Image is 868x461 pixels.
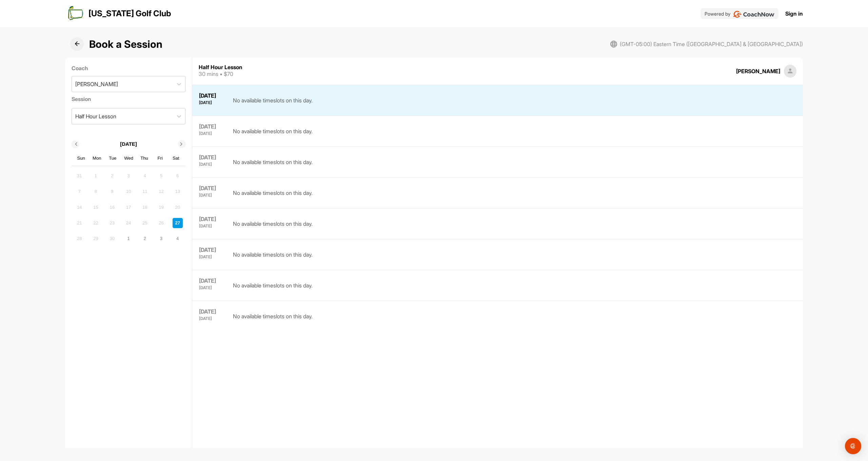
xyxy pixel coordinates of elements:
div: [DATE] [199,246,226,254]
div: Not available Saturday, September 6th, 2025 [173,171,183,181]
div: No available timeslots on this day. [233,154,313,171]
div: Sat [172,154,180,163]
label: Session [72,95,186,103]
p: [US_STATE] Golf Club [88,7,171,20]
div: Sun [77,154,85,163]
div: [DATE] [199,317,226,321]
label: Coach [72,64,186,72]
div: Half Hour Lesson [75,112,116,120]
div: Not available Saturday, September 20th, 2025 [173,202,183,212]
div: 30 mins • $70 [199,70,242,78]
div: Not available Sunday, September 28th, 2025 [74,234,84,244]
div: No available timeslots on this day. [233,215,313,232]
div: [DATE] [199,286,226,290]
div: Not available Tuesday, September 23rd, 2025 [107,218,117,228]
div: No available timeslots on this day. [233,123,313,140]
div: Open Intercom Messenger [845,438,861,454]
div: Not available Sunday, August 31st, 2025 [74,171,84,181]
div: Wed [124,154,133,163]
img: square_default-ef6cabf814de5a2bf16c804365e32c732080f9872bdf737d349900a9daf73cf9.png [784,65,797,78]
div: Not available Sunday, September 14th, 2025 [74,202,84,212]
div: Thu [140,154,149,163]
div: Not available Monday, September 22nd, 2025 [91,218,101,228]
div: Not available Tuesday, September 16th, 2025 [107,202,117,212]
div: Tue [108,154,117,163]
div: Not available Tuesday, September 9th, 2025 [107,186,117,197]
div: Not available Saturday, September 27th, 2025 [173,218,183,228]
div: Not available Friday, September 5th, 2025 [156,171,166,181]
div: No available timeslots on this day. [233,184,313,201]
div: Not available Tuesday, September 30th, 2025 [107,234,117,244]
p: Powered by [705,10,730,17]
div: [DATE] [199,154,226,161]
div: Not available Friday, September 19th, 2025 [156,202,166,212]
span: (GMT-05:00) Eastern Time ([GEOGRAPHIC_DATA] & [GEOGRAPHIC_DATA]) [620,40,803,48]
img: CoachNow [733,11,775,18]
div: No available timeslots on this day. [233,308,313,325]
div: [DATE] [199,308,226,315]
div: Not available Wednesday, September 17th, 2025 [123,202,134,212]
div: Not available Tuesday, September 2nd, 2025 [107,171,117,181]
div: Choose Wednesday, October 1st, 2025 [123,234,134,244]
div: Not available Wednesday, September 3rd, 2025 [123,171,134,181]
div: Not available Thursday, September 25th, 2025 [140,218,150,228]
div: Not available Sunday, September 21st, 2025 [74,218,84,228]
div: [PERSON_NAME] [75,80,118,88]
div: [DATE] [199,255,226,259]
img: logo [67,5,83,22]
div: Not available Thursday, September 4th, 2025 [140,171,150,181]
div: No available timeslots on this day. [233,277,313,294]
div: Fri [156,154,164,163]
img: svg+xml;base64,PHN2ZyB3aWR0aD0iMjAiIGhlaWdodD0iMjAiIHZpZXdCb3g9IjAgMCAyMCAyMCIgZmlsbD0ibm9uZSIgeG... [610,41,617,47]
div: [DATE] [199,193,226,197]
div: Choose Thursday, October 2nd, 2025 [140,234,150,244]
div: No available timeslots on this day. [233,246,313,263]
div: month 2025-09 [74,170,184,244]
div: [DATE] [199,215,226,223]
p: [DATE] [120,140,137,148]
div: Not available Monday, September 8th, 2025 [91,186,101,197]
a: Sign in [785,9,803,18]
div: Not available Monday, September 1st, 2025 [91,171,101,181]
div: Mon [93,154,101,163]
div: [DATE] [199,184,226,192]
div: Not available Thursday, September 11th, 2025 [140,186,150,197]
div: [DATE] [199,132,226,136]
div: Choose Saturday, October 4th, 2025 [173,234,183,244]
h1: Book a Session [89,37,162,52]
div: Not available Saturday, September 13th, 2025 [173,186,183,197]
div: [DATE] [199,123,226,130]
div: No available timeslots on this day. [233,92,313,109]
div: Not available Wednesday, September 24th, 2025 [123,218,134,228]
div: Not available Monday, September 15th, 2025 [91,202,101,212]
div: Half Hour Lesson [199,64,242,70]
div: [DATE] [199,224,226,228]
div: [DATE] [199,162,226,166]
div: Not available Sunday, September 7th, 2025 [74,186,84,197]
div: Not available Friday, September 12th, 2025 [156,186,166,197]
div: Choose Friday, October 3rd, 2025 [156,234,166,244]
div: Not available Thursday, September 18th, 2025 [140,202,150,212]
div: Not available Monday, September 29th, 2025 [91,234,101,244]
div: [DATE] [199,101,226,105]
div: Not available Wednesday, September 10th, 2025 [123,186,134,197]
div: [DATE] [199,277,226,284]
div: [PERSON_NAME] [736,67,780,75]
div: [DATE] [199,92,226,99]
div: Not available Friday, September 26th, 2025 [156,218,166,228]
